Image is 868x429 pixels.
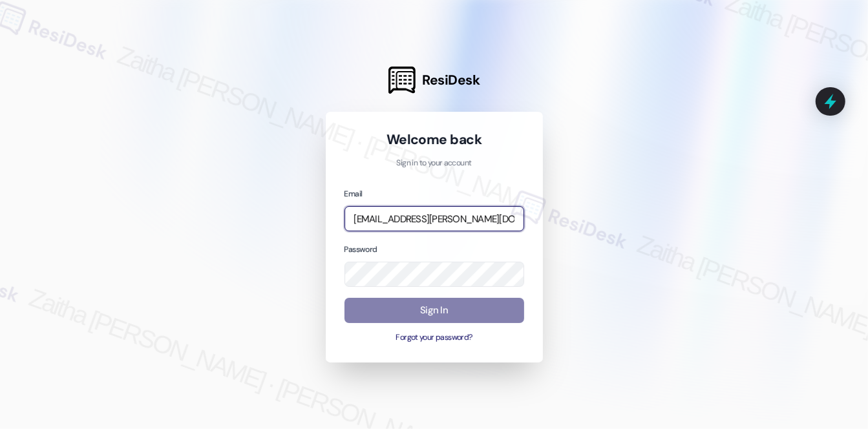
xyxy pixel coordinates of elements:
label: Password [344,244,377,255]
input: name@example.com [344,206,524,231]
button: Sign In [344,298,524,323]
img: ResiDesk Logo [388,67,416,94]
button: Forgot your password? [344,332,524,344]
p: Sign in to your account [344,158,524,169]
span: ResiDesk [422,71,480,89]
label: Email [344,189,363,199]
h1: Welcome back [344,131,524,149]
